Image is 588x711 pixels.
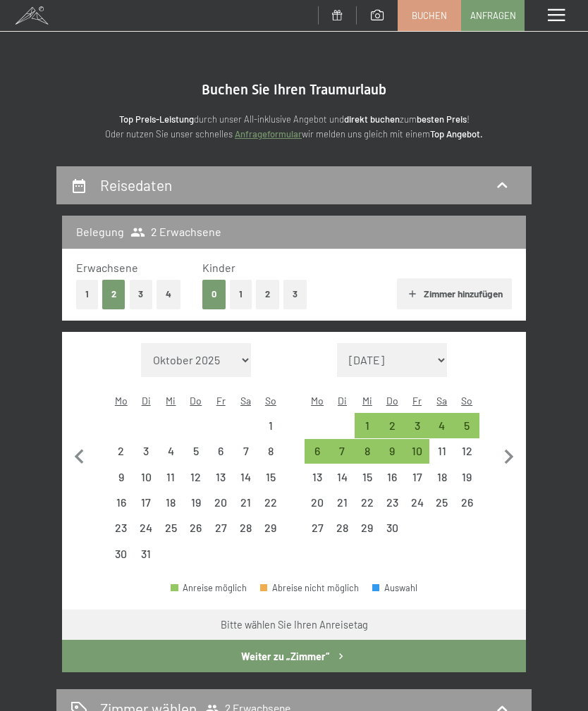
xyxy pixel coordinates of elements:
[62,640,526,672] button: Weiter zu „Zimmer“
[356,471,378,493] div: 15
[233,516,258,540] div: Anreise nicht möglich
[102,280,125,309] button: 2
[406,497,428,519] div: 24
[305,516,329,540] div: Anreise nicht möglich
[406,445,428,467] div: 10
[431,497,453,519] div: 25
[356,420,378,442] div: 1
[265,395,276,407] abbr: Sonntag
[456,420,478,442] div: 5
[305,439,329,464] div: Mon Apr 06 2026
[183,464,208,489] div: Anreise nicht möglich
[159,490,183,514] div: Anreise nicht möglich
[159,464,183,489] div: Anreise nicht möglich
[235,497,257,519] div: 21
[109,464,133,489] div: Mon Mar 09 2026
[133,541,158,566] div: Tue Mar 31 2026
[109,516,133,540] div: Mon Mar 23 2026
[331,522,353,544] div: 28
[233,439,258,464] div: Anreise nicht möglich
[109,439,133,464] div: Anreise nicht möglich
[183,516,208,540] div: Thu Mar 26 2026
[330,464,355,489] div: Anreise nicht möglich
[431,445,453,467] div: 11
[381,420,403,442] div: 2
[406,471,428,493] div: 17
[160,497,182,519] div: 18
[355,413,379,438] div: Wed Apr 01 2026
[115,395,128,407] abbr: Montag
[133,439,158,464] div: Anreise nicht möglich
[209,439,233,464] div: Fri Mar 06 2026
[455,464,479,489] div: Anreise nicht möglich
[405,464,429,489] div: Fri Apr 17 2026
[362,395,372,407] abbr: Mittwoch
[283,280,307,309] button: 3
[183,439,208,464] div: Thu Mar 05 2026
[109,439,133,464] div: Mon Mar 02 2026
[331,445,353,467] div: 7
[381,445,403,467] div: 9
[109,516,133,540] div: Anreise nicht möglich
[379,464,404,489] div: Thu Apr 16 2026
[235,471,257,493] div: 14
[338,395,347,407] abbr: Dienstag
[256,280,279,309] button: 2
[429,490,454,514] div: Sat Apr 25 2026
[355,464,379,489] div: Anreise nicht möglich
[429,490,454,514] div: Anreise nicht möglich
[258,413,283,438] div: Anreise nicht möglich
[379,490,404,514] div: Anreise nicht möglich
[159,516,183,540] div: Wed Mar 25 2026
[133,490,158,514] div: Anreise nicht möglich
[130,224,221,240] span: 2 Erwachsene
[171,583,247,593] div: Anreise möglich
[381,497,403,519] div: 23
[235,445,257,467] div: 7
[330,516,355,540] div: Tue Apr 28 2026
[258,490,283,514] div: Anreise nicht möglich
[356,497,378,519] div: 22
[305,439,329,464] div: Anreise möglich
[305,490,329,514] div: Anreise nicht möglich
[233,464,258,489] div: Anreise nicht möglich
[109,541,133,566] div: Anreise nicht möglich
[209,464,233,489] div: Fri Mar 13 2026
[185,445,207,467] div: 5
[142,395,151,407] abbr: Dienstag
[330,464,355,489] div: Tue Apr 14 2026
[259,471,281,493] div: 15
[405,439,429,464] div: Fri Apr 10 2026
[355,490,379,514] div: Anreise nicht möglich
[202,261,235,274] span: Kinder
[379,413,404,438] div: Thu Apr 02 2026
[431,471,453,493] div: 18
[461,395,472,407] abbr: Sonntag
[412,395,422,407] abbr: Freitag
[110,497,132,519] div: 16
[230,280,252,309] button: 1
[159,439,183,464] div: Anreise nicht möglich
[259,420,281,442] div: 1
[160,445,182,467] div: 4
[405,413,429,438] div: Anreise möglich
[379,464,404,489] div: Anreise nicht möglich
[210,471,232,493] div: 13
[330,490,355,514] div: Tue Apr 21 2026
[209,516,233,540] div: Anreise nicht möglich
[356,445,378,467] div: 8
[355,516,379,540] div: Anreise nicht möglich
[159,464,183,489] div: Wed Mar 11 2026
[185,522,207,544] div: 26
[258,413,283,438] div: Sun Mar 01 2026
[344,113,400,125] strong: direkt buchen
[455,490,479,514] div: Sun Apr 26 2026
[379,413,404,438] div: Anreise möglich
[429,464,454,489] div: Anreise nicht möglich
[372,583,417,593] div: Auswahl
[119,113,194,125] strong: Top Preis-Leistung
[210,445,232,467] div: 6
[405,490,429,514] div: Anreise nicht möglich
[379,490,404,514] div: Thu Apr 23 2026
[109,464,133,489] div: Anreise nicht möglich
